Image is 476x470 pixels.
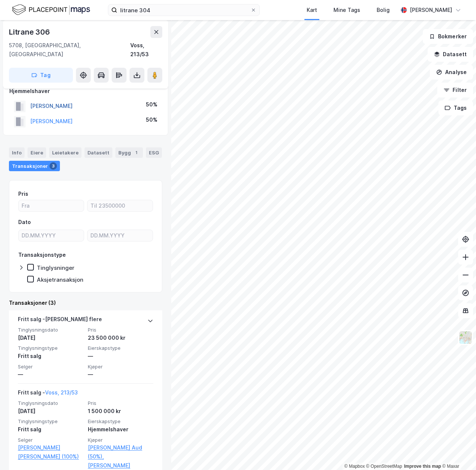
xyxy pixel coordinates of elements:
[18,370,83,379] div: —
[18,352,83,361] div: Fritt salg
[88,370,153,379] div: —
[9,298,162,307] div: Transaksjoner (3)
[88,345,153,351] span: Eierskapstype
[37,264,74,271] div: Tinglysninger
[410,6,452,15] div: [PERSON_NAME]
[115,147,143,158] div: Bygg
[88,327,153,333] span: Pris
[88,333,153,342] div: 23 500 000 kr
[18,327,83,333] span: Tinglysningsdato
[19,230,84,241] input: DD.MM.YYYY
[146,115,157,124] div: 50%
[88,352,153,361] div: —
[439,434,476,470] div: Kontrollprogram for chat
[18,333,83,342] div: [DATE]
[19,200,84,211] input: Fra
[88,407,153,416] div: 1 500 000 kr
[9,41,130,59] div: 5708, [GEOGRAPHIC_DATA], [GEOGRAPHIC_DATA]
[88,437,153,443] span: Kjøper
[18,400,83,406] span: Tinglysningsdato
[18,315,102,327] div: Fritt salg - [PERSON_NAME] flere
[307,6,317,15] div: Kart
[88,425,153,434] div: Hjemmelshaver
[84,147,112,158] div: Datasett
[28,147,46,158] div: Eiere
[430,65,473,80] button: Analyse
[438,100,473,115] button: Tags
[12,3,90,16] img: logo.f888ab2527a4732fd821a326f86c7f29.svg
[18,189,28,198] div: Pris
[377,6,390,15] div: Bolig
[9,26,51,38] div: Litrane 306
[132,149,140,156] div: 1
[9,147,25,158] div: Info
[18,443,83,461] a: [PERSON_NAME] [PERSON_NAME] (100%)
[439,434,476,470] iframe: Chat Widget
[49,147,82,158] div: Leietakere
[45,389,78,396] a: Voss, 213/53
[404,464,441,469] a: Improve this map
[18,407,83,416] div: [DATE]
[333,6,360,15] div: Mine Tags
[437,83,473,97] button: Filter
[18,250,66,259] div: Transaksjonstype
[9,68,73,83] button: Tag
[459,330,473,345] img: Z
[9,161,60,171] div: Transaksjoner
[49,162,57,170] div: 3
[366,464,402,469] a: OpenStreetMap
[88,418,153,425] span: Eierskapstype
[423,29,473,44] button: Bokmerker
[18,388,78,400] div: Fritt salg -
[18,218,31,227] div: Dato
[428,47,473,62] button: Datasett
[117,4,250,16] input: Søk på adresse, matrikkel, gårdeiere, leietakere eller personer
[87,230,153,241] input: DD.MM.YYYY
[146,100,157,109] div: 50%
[37,276,83,283] div: Aksjetransaksjon
[18,345,83,351] span: Tinglysningstype
[88,400,153,406] span: Pris
[18,364,83,370] span: Selger
[18,437,83,443] span: Selger
[18,425,83,434] div: Fritt salg
[88,443,153,461] a: [PERSON_NAME] Aud (50%),
[9,87,162,96] div: Hjemmelshaver
[146,147,162,158] div: ESG
[88,364,153,370] span: Kjøper
[130,41,162,59] div: Voss, 213/53
[344,464,365,469] a: Mapbox
[87,200,153,211] input: Til 23500000
[18,418,83,425] span: Tinglysningstype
